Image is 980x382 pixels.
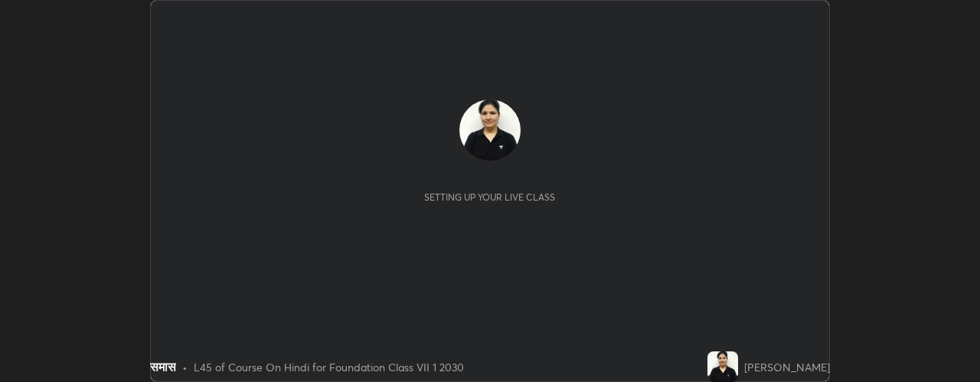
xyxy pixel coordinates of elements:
[182,359,188,375] div: •
[150,358,176,376] div: समास
[424,191,555,203] div: Setting up your live class
[707,351,738,382] img: 86579f4253fc4877be02add53757b3dd.jpg
[459,100,521,161] img: 86579f4253fc4877be02add53757b3dd.jpg
[194,359,464,375] div: L45 of Course On Hindi for Foundation Class VII 1 2030
[744,359,830,375] div: [PERSON_NAME]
